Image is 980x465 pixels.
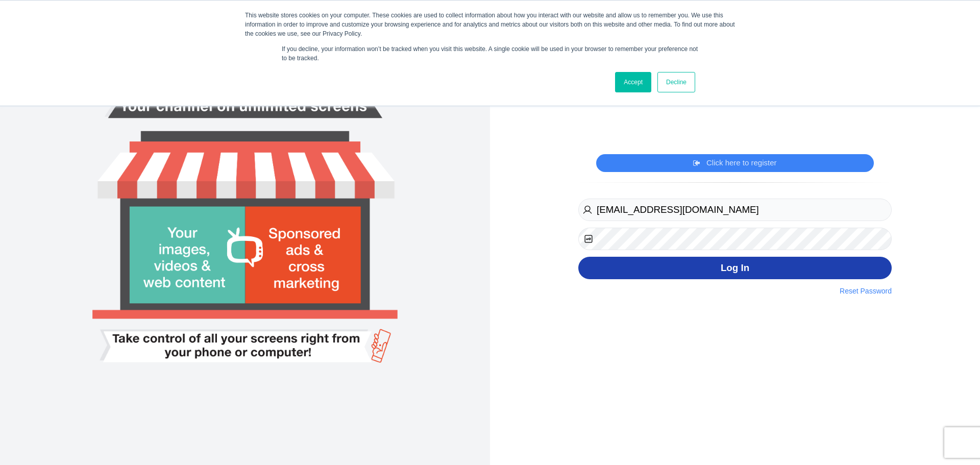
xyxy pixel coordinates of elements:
a: Click here to register [693,158,776,168]
img: Smart tv login [57,23,433,442]
a: Reset Password [840,286,892,297]
a: Decline [657,72,695,92]
iframe: Chat Widget [929,416,980,465]
a: Accept [615,72,651,92]
div: This website stores cookies on your computer. These cookies are used to collect information about... [245,11,735,38]
p: If you decline, your information won’t be tracked when you visit this website. A single cookie wi... [282,44,698,63]
button: Log In [578,257,892,280]
input: Username [578,199,892,222]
